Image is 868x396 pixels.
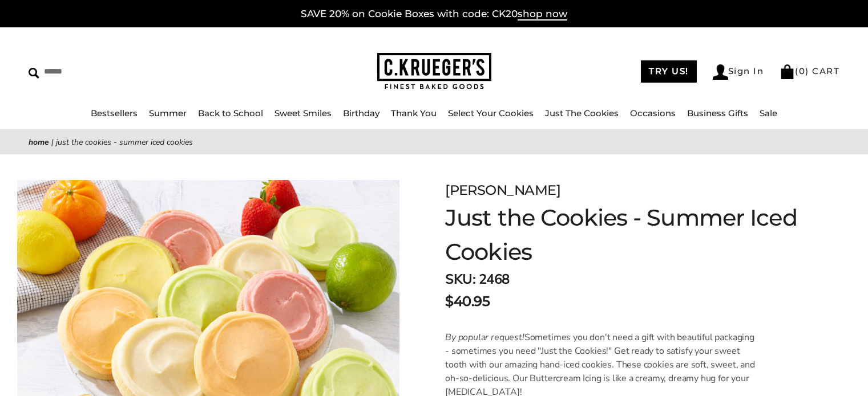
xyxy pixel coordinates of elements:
a: Thank You [391,108,437,119]
span: 0 [799,66,806,76]
span: Just the Cookies - Summer Iced Cookies [56,137,193,148]
a: SAVE 20% on Cookie Boxes with code: CK20shop now [301,8,567,21]
a: (0) CART [780,66,839,76]
em: By popular request! [445,331,524,344]
img: Bag [780,64,795,79]
a: Just The Cookies [545,108,619,119]
a: Sweet Smiles [274,108,332,119]
div: [PERSON_NAME] [445,180,809,201]
a: Bestsellers [91,108,138,119]
span: | [51,137,54,148]
span: shop now [518,8,567,21]
nav: breadcrumbs [29,136,839,149]
a: Back to School [198,108,263,119]
a: Business Gifts [687,108,748,119]
a: Occasions [630,108,676,119]
a: Sale [760,108,777,119]
input: Search [29,63,221,80]
h1: Just the Cookies - Summer Iced Cookies [445,201,809,269]
a: Summer [149,108,187,119]
a: Sign In [713,64,764,80]
a: Home [29,137,49,148]
img: C.KRUEGER'S [377,53,491,90]
img: Search [29,68,39,79]
span: 2468 [479,270,510,288]
a: Select Your Cookies [448,108,534,119]
span: $40.95 [445,291,490,312]
a: TRY US! [641,60,697,83]
img: Account [713,64,728,80]
a: Birthday [343,108,380,119]
strong: SKU: [445,270,475,288]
